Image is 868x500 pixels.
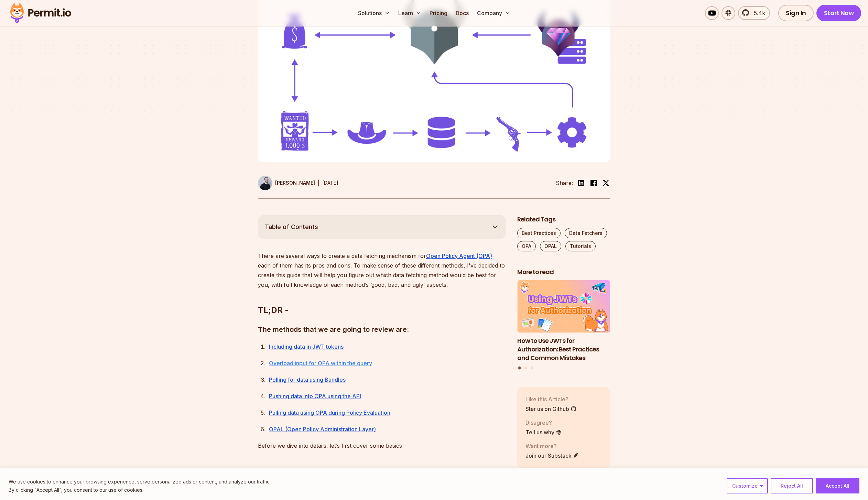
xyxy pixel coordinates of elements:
button: Solutions [355,6,393,20]
h2: Related Tags [517,215,610,224]
p: By clicking "Accept All", you consent to our use of cookies. [9,486,271,494]
p: [PERSON_NAME] [275,180,315,186]
button: Learn [395,6,424,20]
button: Company [474,6,513,20]
a: Pushing data into OPA using the API [269,393,361,400]
div: | [318,179,319,187]
p: There are several ways to create a data fetching mechanism for - each of them has its pros and co... [258,251,506,290]
a: OPA [517,241,536,251]
p: Disagree? [525,419,562,427]
time: [DATE] [322,180,338,186]
h2: More to read [517,268,610,276]
a: 5.4k [738,6,770,20]
a: Join our Substack [525,452,579,460]
img: Oded Ben David [258,176,272,190]
img: How to Use JWTs for Authorization: Best Practices and Common Mistakes [517,280,610,333]
h2: What is OPA [258,438,506,477]
p: Want more? [525,442,579,450]
a: Polling for data using Bundles [269,376,346,383]
li: 1 of 3 [517,280,610,362]
a: OPAL [540,241,561,251]
a: Best Practices [517,228,561,238]
div: Posts [517,280,610,370]
img: twitter [603,180,609,186]
span: Table of Contents [265,222,318,232]
button: Reject All [771,478,813,493]
button: Table of Contents [258,215,506,239]
p: Like this Article? [525,395,577,403]
a: Star us on Github [525,405,577,413]
button: Accept All [816,478,859,493]
a: Docs [453,6,471,20]
button: Go to slide 3 [531,367,533,369]
img: Permit logo [7,1,74,25]
a: Pricing [427,6,450,20]
a: Sign In [778,5,814,21]
h3: The methods that we are going to review are: [258,324,506,335]
a: Pulling data using OPA during Policy Evaluation [269,409,390,416]
h2: TL;DR - [258,277,506,316]
span: 5.4k [750,9,765,17]
a: Tutorials [565,241,596,251]
a: Start Now [816,5,861,21]
a: Open Policy Agent (OPA) [426,252,492,259]
h3: How to Use JWTs for Authorization: Best Practices and Common Mistakes [517,337,610,362]
a: Data Fetchers [565,228,607,238]
img: linkedin [577,179,585,187]
button: Go to slide 2 [524,367,527,369]
p: Before we dive into details, let’s first cover some basics - [258,441,506,450]
img: facebook [589,179,598,187]
a: OPAL (Open Policy Administration Layer) [269,426,376,433]
a: Tell us why [525,428,562,436]
a: [PERSON_NAME] [258,176,315,190]
a: Including data in JWT tokens [269,343,344,350]
a: How to Use JWTs for Authorization: Best Practices and Common MistakesHow to Use JWTs for Authoriz... [517,280,610,362]
button: Customize [727,478,768,493]
p: We use cookies to enhance your browsing experience, serve personalized ads or content, and analyz... [9,478,271,486]
a: Overload input for OPA within the query [269,360,372,367]
li: Share: [556,179,573,187]
button: Go to slide 1 [518,367,521,370]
